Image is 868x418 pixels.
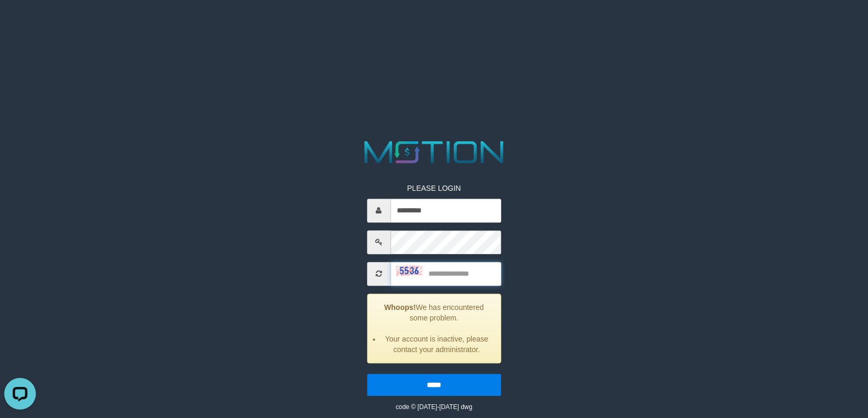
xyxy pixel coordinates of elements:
small: code © [DATE]-[DATE] dwg [396,403,472,411]
strong: Whoops! [384,303,416,312]
img: captcha [396,265,422,276]
button: Open LiveChat chat widget [4,4,36,36]
img: MOTION_logo.png [358,137,510,167]
p: PLEASE LOGIN [367,183,501,193]
div: We has encountered some problem. [367,294,501,363]
li: Your account is inactive, please contact your administrator. [380,334,492,355]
